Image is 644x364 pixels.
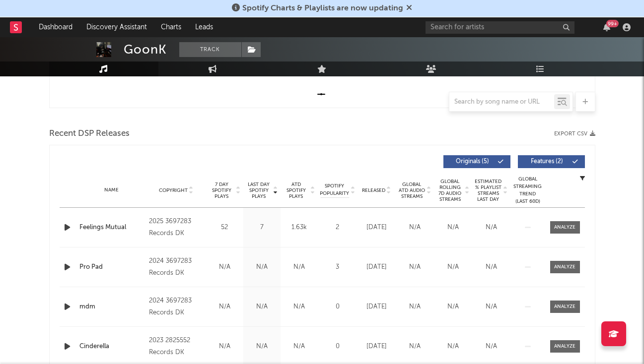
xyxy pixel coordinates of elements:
[49,128,130,140] span: Recent DSP Releases
[360,342,393,352] div: [DATE]
[398,342,431,352] div: N/A
[79,17,154,37] a: Discovery Assistant
[188,17,220,37] a: Leads
[554,131,595,137] button: Export CSV
[360,223,393,233] div: [DATE]
[436,302,470,312] div: N/A
[436,223,470,233] div: N/A
[209,302,241,312] div: N/A
[443,155,510,168] button: Originals(5)
[149,295,203,319] div: 2024 3697283 Records DK
[475,342,508,352] div: N/A
[79,186,144,194] div: Name
[79,342,144,352] a: Cinderella
[246,302,278,312] div: N/A
[149,216,203,240] div: 2025 3697283 Records DK
[79,262,144,272] a: Pro Pad
[398,302,431,312] div: N/A
[436,262,470,272] div: N/A
[475,223,508,233] div: N/A
[524,159,570,165] span: Features ( 2 )
[450,159,496,165] span: Originals ( 5 )
[246,342,278,352] div: N/A
[320,223,355,233] div: 2
[475,179,502,202] span: Estimated % Playlist Streams Last Day
[209,262,241,272] div: N/A
[79,223,144,233] a: Feelings Mutual
[362,187,385,193] span: Released
[32,17,79,37] a: Dashboard
[283,182,309,199] span: ATD Spotify Plays
[606,20,619,27] div: 99 +
[246,262,278,272] div: N/A
[449,98,554,106] input: Search by song name or URL
[246,182,272,199] span: Last Day Spotify Plays
[436,179,464,202] span: Global Rolling 7D Audio Streams
[320,262,355,272] div: 3
[475,302,508,312] div: N/A
[398,262,431,272] div: N/A
[398,182,426,199] span: Global ATD Audio Streams
[283,223,315,233] div: 1.63k
[513,176,543,205] div: Global Streaming Trend (Last 60D)
[149,335,203,359] div: 2023 2825552 Records DK
[360,262,393,272] div: [DATE]
[154,17,188,37] a: Charts
[124,42,167,57] div: GoonK
[436,342,470,352] div: N/A
[426,21,574,34] input: Search for artists
[246,223,278,233] div: 7
[149,255,203,279] div: 2024 3697283 Records DK
[360,302,393,312] div: [DATE]
[242,4,403,12] span: Spotify Charts & Playlists are now updating
[209,223,241,233] div: 52
[320,182,349,197] span: Spotify Popularity
[283,302,315,312] div: N/A
[79,302,144,312] a: mdm
[283,262,315,272] div: N/A
[398,223,431,233] div: N/A
[603,23,610,31] button: 99+
[283,342,315,352] div: N/A
[209,182,235,199] span: 7 Day Spotify Plays
[159,187,188,193] span: Copyright
[518,155,585,168] button: Features(2)
[179,42,241,57] button: Track
[209,342,241,352] div: N/A
[320,342,355,352] div: 0
[475,262,508,272] div: N/A
[406,4,412,12] span: Dismiss
[320,302,355,312] div: 0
